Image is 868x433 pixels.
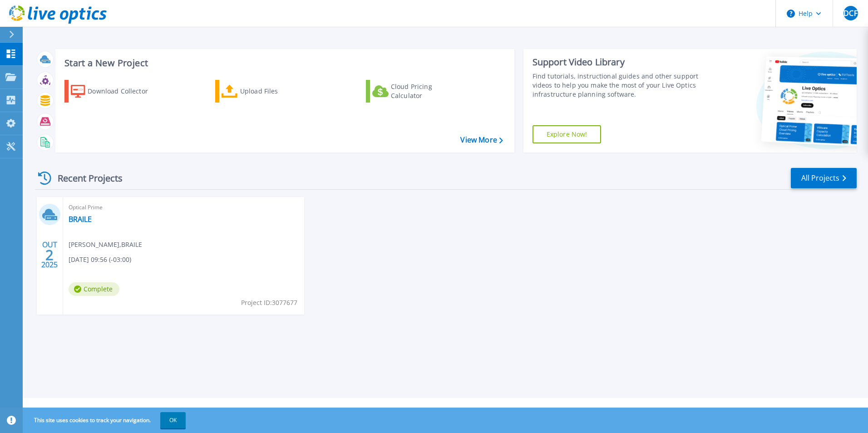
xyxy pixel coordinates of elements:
div: OUT 2025 [41,238,58,271]
span: [PERSON_NAME] , BRAILE [69,240,142,250]
button: OK [160,412,186,428]
span: DCF [843,10,857,17]
h3: Start a New Project [64,58,503,68]
a: View More [460,136,503,144]
a: Explore Now! [533,125,602,143]
div: Download Collector [88,82,160,100]
div: Recent Projects [35,167,135,189]
span: Project ID: 3077677 [241,298,297,308]
span: Complete [69,282,119,296]
span: [DATE] 09:56 (-03:00) [69,255,131,265]
div: Find tutorials, instructional guides and other support videos to help you make the most of your L... [533,72,702,99]
span: This site uses cookies to track your navigation. [25,412,186,428]
div: Upload Files [240,82,313,100]
span: 2 [45,251,54,259]
div: Support Video Library [533,56,702,68]
span: Optical Prime [69,202,299,212]
a: All Projects [791,168,857,188]
a: Download Collector [64,80,166,103]
a: BRAILE [69,215,92,224]
a: Upload Files [215,80,316,103]
a: Cloud Pricing Calculator [366,80,467,103]
div: Cloud Pricing Calculator [391,82,464,100]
